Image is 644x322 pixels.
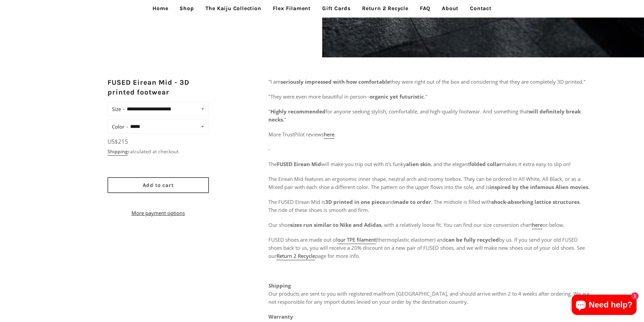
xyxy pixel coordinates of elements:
[143,182,174,188] span: Add to cart
[112,122,128,131] label: Color
[268,146,270,153] span: -
[277,252,315,260] a: Return 2 Recycle
[290,221,381,228] strong: sizes run similar to Nike and Adidas
[492,198,579,205] strong: shock-absorbing lattice structures
[268,93,369,100] span: "They were even more beautiful in person--
[277,161,321,167] strong: FUSED Eirean Mid
[108,148,209,155] div: calculated at checkout.
[112,104,125,114] label: Size
[337,236,376,244] a: our TPE filament
[283,116,286,123] span: ."
[383,290,447,297] span: from [GEOGRAPHIC_DATA]
[268,131,324,138] span: More TrustPilot reviews
[325,198,385,205] strong: 3D printed in one piece
[270,108,326,115] b: Highly recommended
[268,78,281,85] span: "I am
[268,108,270,115] span: "
[446,236,499,243] strong: can be fully recycled
[268,281,591,306] p: Our products are sent to you with registered mail , and should arrive within 2 to 4 weeks after o...
[490,184,588,190] strong: inspired by the infamous Alien movies
[268,198,581,213] span: The FUSED Eirean Mid is and . The midsole is filled with . The ride of these shoes is smooth and ...
[281,78,390,85] b: seriously impressed with how comfortable
[268,175,591,191] p: The Eirean Mid features an ergonomic inner shape, neutral arch and roomy toebox. They can be orde...
[424,93,427,100] span: ."
[324,131,334,139] a: here
[570,295,639,317] inbox-online-store-chat: Shopify online store chat
[334,131,336,138] span: .
[268,221,565,229] span: Our shoe , with a relatively loose fit. You can find our size conversion chart or below.
[268,282,291,289] strong: Shipping
[532,221,543,229] a: here
[268,161,571,167] span: The will make you trip out with it's funky , and the elegant makes it extra easy to slip on!
[394,198,431,205] strong: made to order
[326,108,529,115] span: for anyone seeking stylish, comfortable, and high-quality footwear. And something that
[268,236,585,260] span: FUSED shoes are made out of (thermoplastic elastomer) and by us. If you send your old FUSED shoes...
[268,313,293,320] strong: Warranty
[324,131,334,138] span: here
[108,209,209,217] a: More payment options
[390,78,586,85] span: they were right out of the box and considering that they are completely 3D printed."
[268,108,581,123] b: will definitely break necks
[108,138,128,145] span: US$215
[108,148,128,156] a: Shipping
[108,78,215,98] h2: FUSED Eirean Mid - 3D printed footwear
[369,93,424,100] b: organic yet futuristic
[469,161,502,167] strong: folded collar
[108,177,209,193] button: Add to cart
[406,161,431,167] strong: alien skin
